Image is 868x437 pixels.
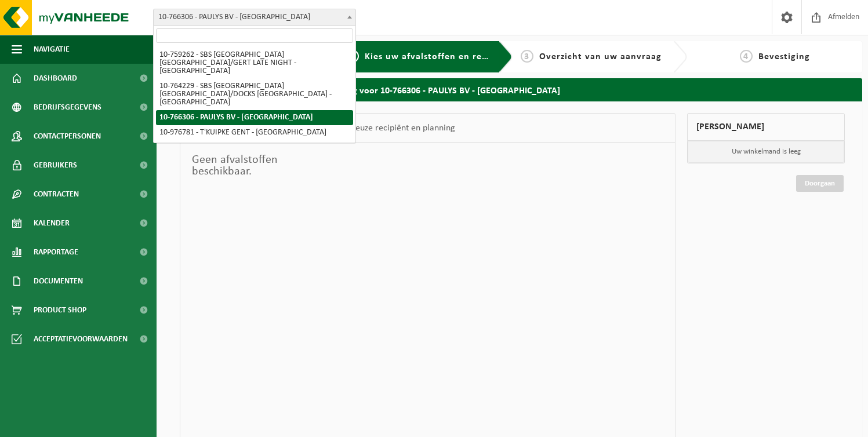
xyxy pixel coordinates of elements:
[34,35,70,64] span: Navigatie
[687,113,845,141] div: [PERSON_NAME]
[153,9,356,26] span: 10-766306 - PAULYS BV - MECHELEN
[34,93,101,122] span: Bedrijfsgegevens
[156,125,353,140] li: 10-976781 - T'KUIPKE GENT - [GEOGRAPHIC_DATA]
[180,143,345,189] div: Geen afvalstoffen beschikbaar.
[758,52,810,61] span: Bevestiging
[796,175,844,192] a: Doorgaan
[539,52,662,61] span: Overzicht van uw aanvraag
[34,180,79,209] span: Contracten
[34,267,83,296] span: Documenten
[156,48,353,79] li: 10-759262 - SBS [GEOGRAPHIC_DATA] [GEOGRAPHIC_DATA]/GERT LATE NIGHT - [GEOGRAPHIC_DATA]
[34,296,86,325] span: Product Shop
[34,151,77,180] span: Gebruikers
[345,114,461,143] div: Keuze recipiënt en planning
[34,64,77,93] span: Dashboard
[156,110,353,125] li: 10-766306 - PAULYS BV - [GEOGRAPHIC_DATA]
[162,78,862,101] h2: Kies uw afvalstoffen en recipiënten - aanvraag voor 10-766306 - PAULYS BV - [GEOGRAPHIC_DATA]
[34,209,70,238] span: Kalender
[34,325,128,354] span: Acceptatievoorwaarden
[34,122,101,151] span: Contactpersonen
[34,238,78,267] span: Rapportage
[688,141,844,163] p: Uw winkelmand is leeg
[365,52,524,61] span: Kies uw afvalstoffen en recipiënten
[521,50,533,63] span: 3
[154,9,355,26] span: 10-766306 - PAULYS BV - MECHELEN
[740,50,753,63] span: 4
[156,79,353,110] li: 10-764229 - SBS [GEOGRAPHIC_DATA] [GEOGRAPHIC_DATA]/DOCKS [GEOGRAPHIC_DATA] - [GEOGRAPHIC_DATA]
